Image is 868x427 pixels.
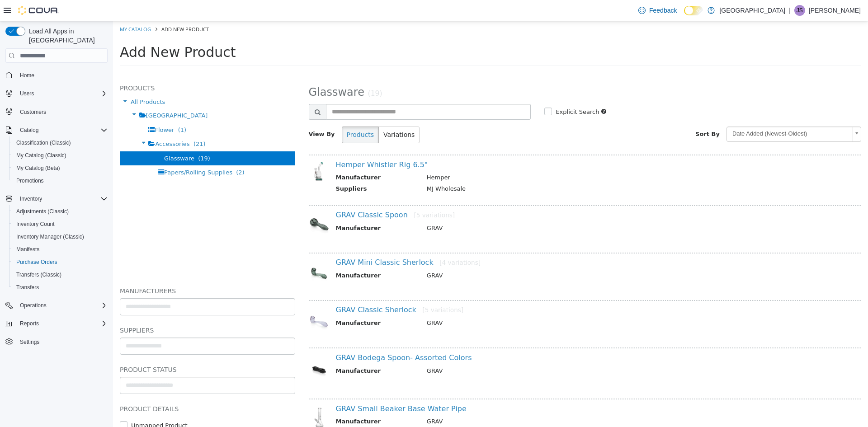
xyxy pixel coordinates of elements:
[223,250,307,261] th: Manufacturer
[7,264,182,275] h5: Manufacturers
[13,231,108,242] span: Inventory Manager (Classic)
[9,174,111,187] button: Promotions
[16,318,108,329] span: Reports
[9,218,111,230] button: Inventory Count
[7,23,123,39] span: Add New Product
[2,299,111,312] button: Operations
[16,193,46,204] button: Inventory
[2,192,111,205] button: Inventory
[13,219,108,230] span: Inventory Count
[309,285,350,292] small: [5 variations]
[13,231,88,242] a: Inventory Manager (Classic)
[16,125,42,136] button: Catalog
[16,107,50,117] a: Customers
[16,193,108,204] span: Inventory
[196,238,216,265] img: 150
[9,281,111,294] button: Transfers
[13,282,42,293] a: Transfers
[16,70,38,81] a: Home
[223,345,307,357] th: Manufacturer
[20,108,46,116] span: Customers
[42,119,76,126] span: Accessories
[7,5,38,11] a: My Catalog
[25,27,108,45] span: Load All Apps in [GEOGRAPHIC_DATA]
[649,6,677,15] span: Feedback
[196,65,251,77] span: Glassware
[13,163,64,174] a: My Catalog (Beta)
[223,332,359,341] a: GRAV Bodega Spoon- Assorted Colors
[223,202,307,214] th: Manufacturer
[80,119,93,126] span: (21)
[13,269,108,280] span: Transfers (Classic)
[265,105,307,122] button: Variations
[16,271,61,278] span: Transfers (Classic)
[2,317,111,330] button: Reports
[9,162,111,174] button: My Catalog (Beta)
[16,258,57,266] span: Purchase Orders
[719,5,785,16] p: [GEOGRAPHIC_DATA]
[9,230,111,243] button: Inventory Manager (Classic)
[20,195,42,202] span: Inventory
[13,244,43,255] a: Manifests
[684,6,703,15] input: Dark Mode
[16,106,108,117] span: Customers
[20,127,38,134] span: Catalog
[51,134,81,141] span: Glassware
[13,150,70,161] a: My Catalog (Classic)
[16,152,66,159] span: My Catalog (Classic)
[613,105,748,121] a: Date Added (Newest-Oldest)
[196,109,222,116] span: View By
[16,177,44,184] span: Promotions
[307,202,728,214] td: GRAV
[229,105,266,122] button: Products
[196,384,216,411] img: 150
[42,105,61,112] span: Flower
[13,257,61,267] a: Purchase Orders
[794,5,805,16] div: Jim Siciliano
[809,5,861,16] p: [PERSON_NAME]
[301,190,342,197] small: [5 variations]
[13,137,108,148] span: Classification (Classic)
[9,256,111,268] button: Purchase Orders
[9,136,111,149] button: Classification (Classic)
[223,163,307,174] th: Suppliers
[2,87,111,100] button: Users
[13,137,75,148] a: Classification (Classic)
[9,205,111,218] button: Adjustments (Classic)
[13,175,47,186] a: Promotions
[7,304,182,314] h5: Suppliers
[13,244,108,255] span: Manifests
[16,300,108,311] span: Operations
[16,125,108,136] span: Catalog
[16,337,43,347] a: Settings
[2,124,111,136] button: Catalog
[85,134,97,141] span: (19)
[7,343,182,354] h5: Product Status
[16,318,42,329] button: Reports
[307,163,728,174] td: MJ Wholesale
[440,86,486,95] label: Explicit Search
[223,383,354,392] a: GRAV Small Beaker Base Water Pipe
[582,109,607,116] span: Sort By
[16,88,108,99] span: Users
[326,238,368,245] small: [4 variations]
[13,257,108,267] span: Purchase Orders
[5,65,108,372] nav: Complex example
[2,105,111,118] button: Customers
[223,189,342,198] a: GRAV Classic Spoon[5 variations]
[9,243,111,256] button: Manifests
[20,320,39,327] span: Reports
[223,284,351,293] a: GRAV Classic Sherlock[5 variations]
[223,237,368,245] a: GRAV Mini Classic Sherlock[4 variations]
[614,106,736,120] span: Date Added (Newest-Oldest)
[65,105,73,112] span: (1)
[51,148,119,155] span: Papers/Rolling Supplies
[16,208,69,215] span: Adjustments (Classic)
[13,163,108,174] span: My Catalog (Beta)
[223,396,307,407] th: Manufacturer
[16,300,50,311] button: Operations
[13,219,58,230] a: Inventory Count
[789,5,791,16] p: |
[16,336,108,347] span: Settings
